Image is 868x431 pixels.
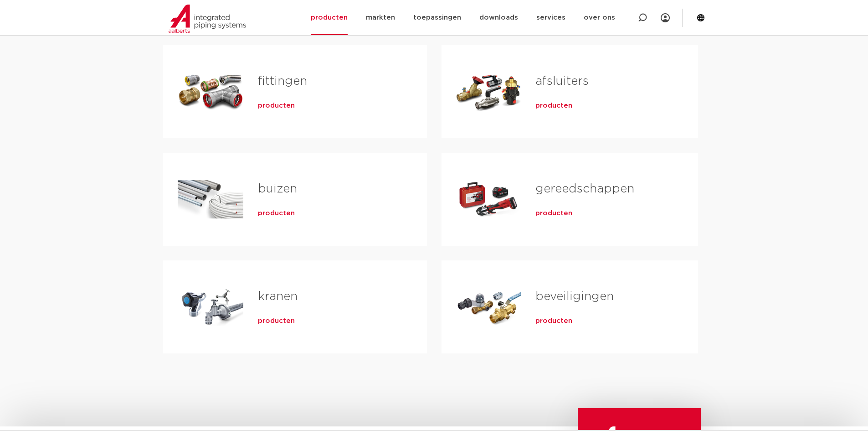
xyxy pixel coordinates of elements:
a: producten [258,101,295,110]
a: producten [535,209,572,218]
a: gereedschappen [535,183,634,195]
a: beveiligingen [535,291,614,302]
a: producten [535,101,572,110]
a: producten [258,317,295,326]
a: buizen [258,183,297,195]
a: fittingen [258,75,307,87]
a: afsluiters [535,75,589,87]
a: producten [258,209,295,218]
a: producten [535,317,572,326]
a: kranen [258,291,298,302]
